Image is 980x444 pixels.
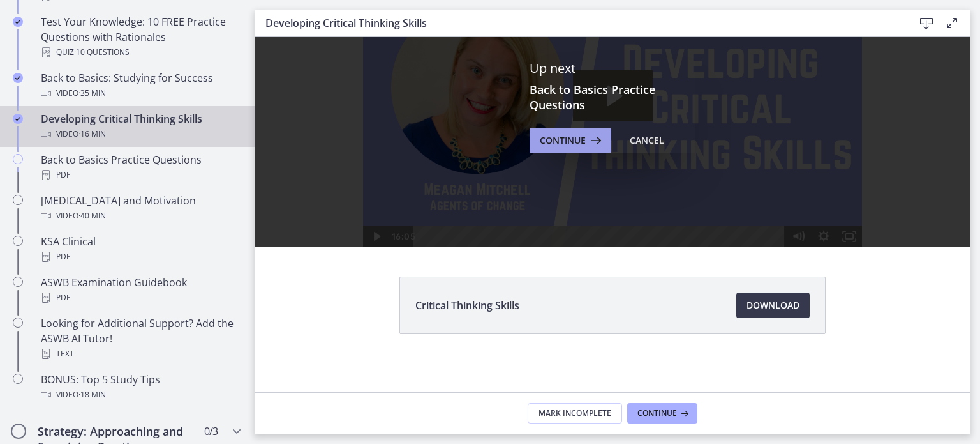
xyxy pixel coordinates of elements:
[204,424,218,439] span: 0 / 3
[746,298,799,313] span: Download
[41,275,240,305] div: ASWB Examination Guidebook
[41,346,240,362] div: Text
[620,128,674,153] button: Cancel
[528,403,622,424] button: Mark Incomplete
[318,104,397,155] button: Play Video: cbe0uvmtov91j64ibpdg.mp4
[530,128,611,153] button: Continue
[41,290,240,305] div: PDF
[41,387,240,402] div: Video
[108,259,133,281] button: Play Video
[167,259,524,281] div: Playbar
[41,152,240,183] div: Back to Basics Practice Questions
[13,114,23,124] i: Completed
[41,372,240,402] div: BONUS: Top 5 Study Tips
[41,208,240,224] div: Video
[41,111,240,142] div: Developing Critical Thinking Skills
[41,45,240,60] div: Quiz
[415,298,519,313] span: Critical Thinking Skills
[538,408,611,418] span: Mark Incomplete
[41,249,240,264] div: PDF
[627,403,697,424] button: Continue
[13,73,23,83] i: Completed
[556,259,581,281] button: Show settings menu
[581,259,607,281] button: Fullscreen
[530,82,695,112] h3: Back to Basics Practice Questions
[13,17,23,27] i: Completed
[530,60,695,77] p: Up next
[41,193,240,224] div: [MEDICAL_DATA] and Motivation
[78,126,106,142] span: · 16 min
[78,86,106,101] span: · 35 min
[41,70,240,101] div: Back to Basics: Studying for Success
[78,208,106,224] span: · 40 min
[265,15,893,31] h3: Developing Critical Thinking Skills
[41,14,240,60] div: Test Your Knowledge: 10 FREE Practice Questions with Rationales
[630,133,664,148] div: Cancel
[74,45,130,60] span: · 10 Questions
[736,293,810,318] a: Download
[41,86,240,101] div: Video
[530,259,556,281] button: Mute
[41,167,240,183] div: PDF
[540,133,586,148] span: Continue
[41,234,240,264] div: KSA Clinical
[41,316,240,362] div: Looking for Additional Support? Add the ASWB AI Tutor!
[637,408,677,418] span: Continue
[41,126,240,142] div: Video
[78,387,106,402] span: · 18 min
